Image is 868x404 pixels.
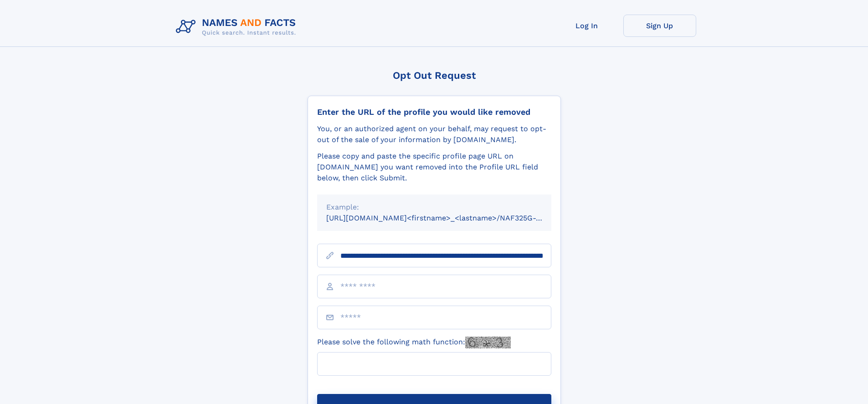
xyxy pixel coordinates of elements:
[326,214,569,222] small: [URL][DOMAIN_NAME]<firstname>_<lastname>/NAF325G-xxxxxxxx
[317,107,551,117] div: Enter the URL of the profile you would like removed
[550,15,623,37] a: Log In
[317,337,511,348] label: Please solve the following math function:
[317,123,551,145] div: You, or an authorized agent on your behalf, may request to opt-out of the sale of your informatio...
[308,70,561,81] div: Opt Out Request
[326,202,542,213] div: Example:
[623,15,696,37] a: Sign Up
[172,15,303,39] img: Logo Names and Facts
[317,151,551,184] div: Please copy and paste the specific profile page URL on [DOMAIN_NAME] you want removed into the Pr...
